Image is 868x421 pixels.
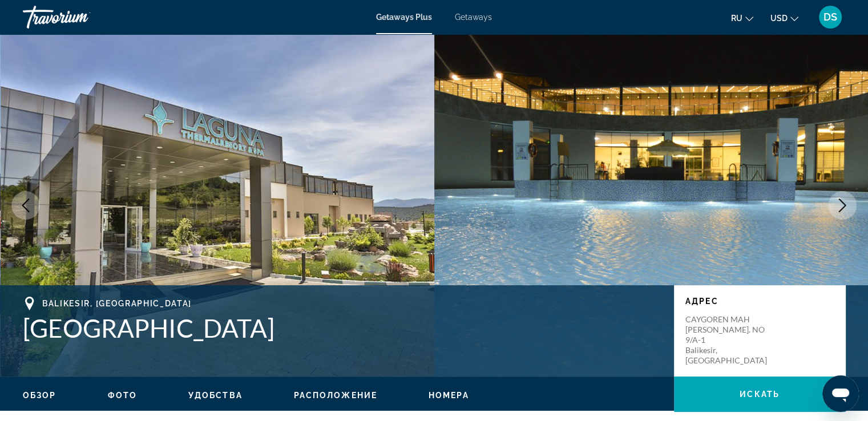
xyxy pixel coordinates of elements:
span: ru [731,14,742,23]
button: Next image [828,191,857,220]
span: Balikesir, [GEOGRAPHIC_DATA] [42,299,192,308]
span: Фото [108,391,137,400]
button: Удобства [188,390,243,400]
button: Обзор [23,390,56,400]
span: искать [740,390,780,399]
button: Previous image [11,191,40,220]
button: Номера [429,390,469,400]
button: User Menu [815,5,845,29]
button: Фото [108,390,137,400]
span: Обзор [23,391,56,400]
span: Расположение [294,391,377,400]
button: Расположение [294,390,377,400]
button: Change language [731,10,753,26]
h1: [GEOGRAPHIC_DATA] [23,313,663,343]
button: искать [674,377,845,412]
a: Getaways Plus [376,13,432,22]
span: Номера [429,391,469,400]
a: Travorium [23,2,137,32]
iframe: Кнопка запуска окна обмена сообщениями [822,375,859,412]
a: Getaways [455,13,492,22]
p: CAYGOREN MAH [PERSON_NAME]. NO 9/A-1 Balikesir, [GEOGRAPHIC_DATA] [685,314,777,366]
button: Change currency [770,10,798,26]
span: DS [823,11,837,23]
p: Адрес [685,297,834,306]
span: Удобства [188,391,243,400]
span: USD [770,14,788,23]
